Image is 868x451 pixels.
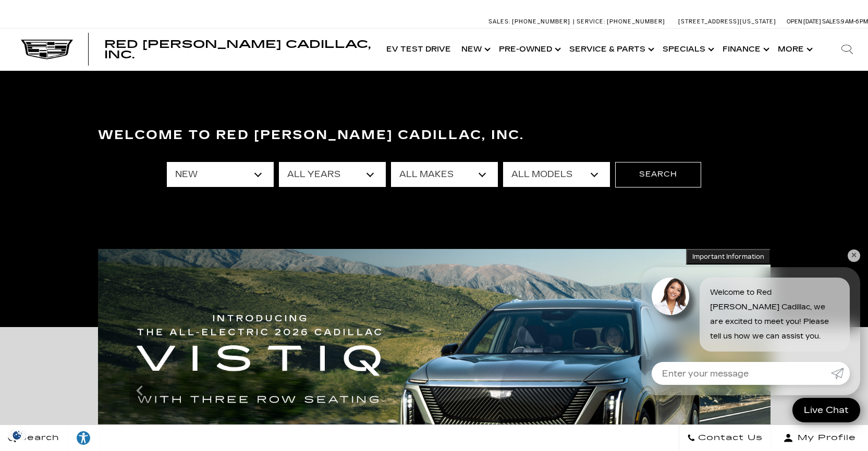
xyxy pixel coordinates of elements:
[16,431,59,445] span: Search
[652,278,689,315] img: Agent profile photo
[456,29,494,70] a: New
[841,18,868,25] span: 9 AM-6 PM
[488,19,573,24] a: Sales: [PHONE_NUMBER]
[391,162,498,187] select: Filter by make
[577,18,605,25] span: Service:
[573,19,668,24] a: Service: [PHONE_NUMBER]
[503,162,610,187] select: Filter by model
[564,29,657,70] a: Service & Parts
[68,425,100,451] a: Explore your accessibility options
[129,375,150,406] div: Previous
[686,249,771,265] button: Important Information
[21,40,73,59] img: Cadillac Dark Logo with Cadillac White Text
[717,29,773,70] a: Finance
[615,162,701,187] button: Search
[831,362,850,385] a: Submit
[279,162,386,187] select: Filter by year
[488,18,510,25] span: Sales:
[104,39,371,60] a: Red [PERSON_NAME] Cadillac, Inc.
[799,404,854,416] span: Live Chat
[793,431,856,445] span: My Profile
[826,29,868,70] div: Search
[692,253,764,261] span: Important Information
[679,425,771,451] a: Contact Us
[98,125,771,146] h3: Welcome to Red [PERSON_NAME] Cadillac, Inc.
[771,425,868,451] button: Open user profile menu
[607,18,665,25] span: [PHONE_NUMBER]
[5,430,29,441] section: Click to Open Cookie Consent Modal
[792,398,860,422] a: Live Chat
[787,18,821,25] span: Open [DATE]
[678,18,776,25] a: [STREET_ADDRESS][US_STATE]
[822,18,841,25] span: Sales:
[381,29,456,70] a: EV Test Drive
[106,171,106,171] a: Accessible Carousel
[652,362,831,385] input: Enter your message
[700,278,850,352] div: Welcome to Red [PERSON_NAME] Cadillac, we are excited to meet you! Please tell us how we can assi...
[494,29,564,70] a: Pre-Owned
[167,162,274,187] select: Filter by type
[773,29,816,70] button: More
[512,18,570,25] span: [PHONE_NUMBER]
[5,430,29,441] img: Opt-Out Icon
[657,29,717,70] a: Specials
[695,431,763,445] span: Contact Us
[104,38,371,61] span: Red [PERSON_NAME] Cadillac, Inc.
[68,430,99,446] div: Explore your accessibility options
